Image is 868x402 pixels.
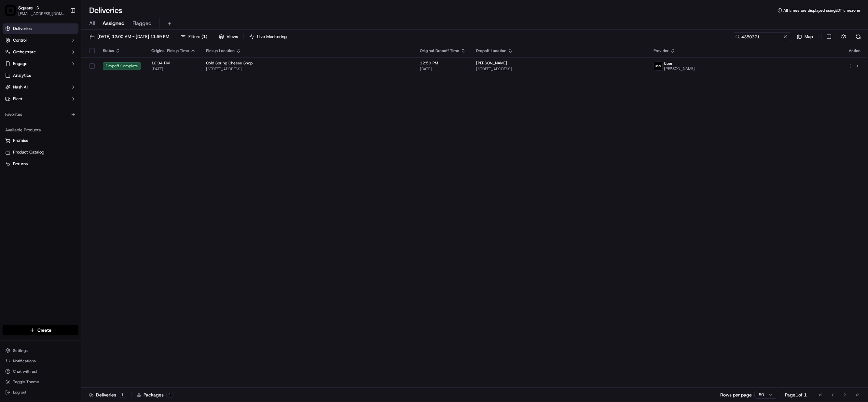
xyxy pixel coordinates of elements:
button: Log out [3,388,78,397]
span: Views [227,34,238,40]
button: [EMAIL_ADDRESS][DOMAIN_NAME] [18,11,65,16]
button: Create [3,325,78,335]
div: 1 [119,392,126,398]
span: Product Catalog [13,149,44,155]
span: Provider [654,48,669,53]
div: Deliveries [89,392,126,398]
button: Chat with us! [3,367,78,376]
p: Rows per page [720,392,752,398]
button: Views [216,32,241,41]
span: Fleet [13,96,22,102]
button: Control [3,35,78,46]
a: Product Catalog [5,149,76,155]
span: [DATE] [151,66,196,72]
span: [DATE] [420,66,466,72]
span: Dropoff Location [476,48,506,53]
button: Settings [3,346,78,355]
span: Filters [188,34,207,40]
button: [DATE] 12:00 AM - [DATE] 11:59 PM [87,32,172,41]
span: Returns [13,161,28,167]
a: Deliveries [3,23,78,34]
span: Flagged [132,20,152,27]
span: Live Monitoring [257,34,287,40]
input: Type to search [733,32,791,41]
span: 12:50 PM [420,60,466,66]
div: 1 [166,392,173,398]
span: [PERSON_NAME] [476,60,507,66]
span: Cold Spring Cheese Shop [206,60,253,66]
button: Returns [3,159,78,169]
span: Log out [13,390,26,395]
button: Square [18,5,33,11]
div: Action [848,48,861,53]
a: Promise [5,138,76,143]
div: Favorites [3,109,78,120]
button: Promise [3,135,78,146]
span: Control [13,37,27,43]
span: ( 1 ) [201,34,207,40]
span: All [89,20,95,27]
span: Orchestrate [13,49,36,55]
div: Packages [137,392,173,398]
span: Chat with us! [13,369,37,374]
span: Promise [13,138,28,143]
span: Deliveries [13,26,32,32]
button: Toggle Theme [3,377,78,386]
span: Original Pickup Time [151,48,189,53]
span: Toggle Theme [13,379,39,384]
div: Page 1 of 1 [785,392,807,398]
span: [DATE] 12:00 AM - [DATE] 11:59 PM [97,34,169,40]
button: Notifications [3,356,78,366]
img: Square [5,5,16,16]
span: [STREET_ADDRESS] [476,66,643,72]
span: All times are displayed using EDT timezone [783,8,860,13]
button: Refresh [854,32,863,41]
span: Uber [664,61,673,66]
button: Map [794,32,816,41]
span: Original Dropoff Time [420,48,459,53]
button: Engage [3,59,78,69]
img: uber-new-logo.jpeg [654,62,662,70]
button: Filters(1) [178,32,210,41]
span: Pickup Location [206,48,235,53]
span: Status [103,48,114,53]
span: Map [805,34,813,40]
button: Live Monitoring [246,32,290,41]
span: Analytics [13,73,31,78]
a: Analytics [3,70,78,81]
span: Notifications [13,358,36,364]
span: Nash AI [13,84,28,90]
button: Product Catalog [3,147,78,157]
span: [PERSON_NAME] [664,66,695,71]
h1: Deliveries [89,5,122,16]
div: Available Products [3,125,78,135]
span: Create [37,327,51,333]
span: Assigned [103,20,125,27]
button: Nash AI [3,82,78,92]
button: Orchestrate [3,47,78,57]
button: Fleet [3,94,78,104]
span: Engage [13,61,27,67]
span: [STREET_ADDRESS] [206,66,409,72]
button: SquareSquare[EMAIL_ADDRESS][DOMAIN_NAME] [3,3,67,18]
span: Settings [13,348,28,353]
span: 12:04 PM [151,60,196,66]
a: Returns [5,161,76,167]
